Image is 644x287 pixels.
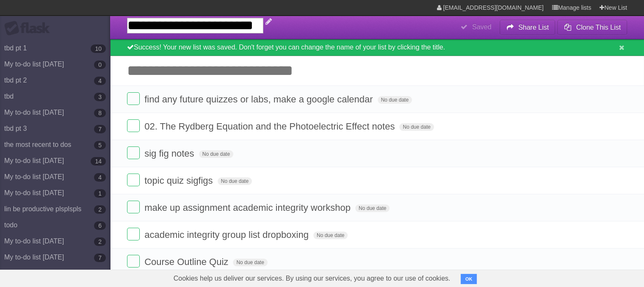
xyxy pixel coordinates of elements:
button: Share List [500,20,556,35]
label: Done [127,146,140,159]
span: No due date [355,204,390,212]
span: academic integrity group list dropboxing [144,229,311,240]
b: 4 [94,77,106,85]
b: 2 [94,237,106,246]
b: 0 [94,61,106,69]
b: 10 [91,44,106,53]
div: Success! Your new list was saved. Don't forget you can change the name of your list by clicking t... [110,39,644,56]
span: Cookies help us deliver our services. By using our services, you agree to our use of cookies. [165,270,459,287]
label: Done [127,92,140,105]
div: Flask [4,21,55,36]
span: No due date [378,96,412,104]
b: 8 [94,109,106,117]
span: No due date [233,259,267,266]
label: Done [127,228,140,240]
span: No due date [399,123,434,131]
b: Clone This List [576,24,621,31]
button: Clone This List [557,20,627,35]
span: No due date [313,232,348,239]
span: 02. The Rydberg Equation and the Photoelectric Effect notes [144,121,397,132]
b: Share List [518,24,549,31]
span: No due date [218,177,252,185]
span: Course Outline Quiz [144,257,230,267]
span: No due date [199,150,233,158]
span: topic quiz sigfigs [144,175,215,186]
button: OK [461,274,477,284]
span: make up assignment academic integrity workshop [144,202,353,213]
label: Done [127,174,140,186]
b: Saved [472,23,491,30]
b: 2 [94,205,106,214]
b: 14 [91,157,106,166]
b: 5 [94,141,106,149]
b: 7 [94,254,106,262]
span: find any future quizzes or labs, make a google calendar [144,94,375,105]
b: 1 [94,189,106,198]
b: 7 [94,125,106,133]
span: sig fig notes [144,148,196,159]
b: 4 [94,173,106,182]
b: 6 [94,221,106,230]
b: 3 [94,93,106,101]
label: Done [127,255,140,268]
label: Done [127,119,140,132]
label: Done [127,201,140,213]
